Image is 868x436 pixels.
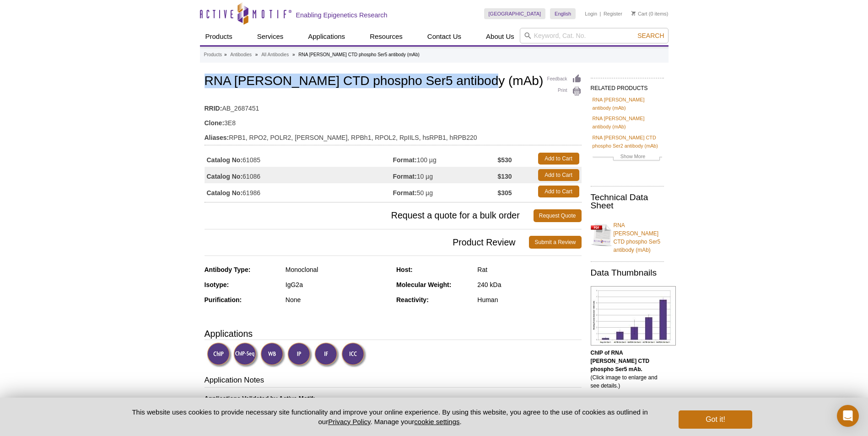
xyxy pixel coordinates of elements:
a: RNA [PERSON_NAME] CTD phospho Ser2 antibody (mAb) [593,133,662,150]
strong: Antibody Type: [205,266,251,273]
a: Add to Cart [538,169,579,181]
h3: Applications [205,327,582,340]
td: 61986 [205,183,393,200]
a: Contact Us [422,28,467,45]
h1: RNA [PERSON_NAME] CTD phospho Ser5 antibody (mAb) [205,74,582,90]
td: 100 µg [393,150,498,167]
td: 10 µg [393,167,498,183]
h2: Enabling Epigenetics Research [296,11,388,19]
img: Immunoprecipitation Validated [287,342,313,367]
strong: Format: [393,156,417,164]
a: Resources [364,28,408,45]
a: Cart [631,11,647,17]
strong: $530 [497,156,512,164]
strong: Molecular Weight: [396,281,451,288]
a: Print [547,86,582,96]
button: Search [635,32,667,40]
a: RNA [PERSON_NAME] CTD phospho Ser5 antibody (mAb) [591,216,664,254]
b: ChIP of RNA [PERSON_NAME] CTD phospho Ser5 mAb. [591,350,650,372]
p: This website uses cookies to provide necessary site functionality and improve your online experie... [116,407,664,426]
strong: Host: [396,266,413,273]
strong: Purification: [205,296,242,303]
button: Got it! [679,410,752,429]
a: Request Quote [534,209,582,222]
a: Feedback [547,74,582,84]
div: Human [477,296,581,304]
strong: Format: [393,189,417,197]
div: Open Intercom Messenger [837,405,859,427]
li: (0 items) [631,8,669,19]
a: Services [252,28,289,45]
strong: RRID: [205,104,222,112]
a: About Us [480,28,520,45]
a: Products [204,51,222,59]
a: RNA [PERSON_NAME] antibody (mAb) [593,114,662,131]
h2: Data Thumbnails [591,269,664,277]
span: Product Review [205,236,529,249]
a: Privacy Policy [328,418,370,425]
input: Keyword, Cat. No. [520,28,669,43]
strong: $130 [497,172,512,181]
div: None [286,296,389,304]
div: Monoclonal [286,266,389,274]
a: Submit a Review [529,236,581,249]
li: » [292,52,295,57]
img: Immunocytochemistry Validated [341,342,367,367]
h3: Application Notes [205,375,582,388]
a: Show More [593,152,662,163]
img: RNA pol II CTD phospho Ser5 antibody (mAb) tested by ChIP. [591,286,676,346]
strong: Catalog No: [207,172,243,181]
a: Applications [302,28,350,45]
td: 61085 [205,150,393,167]
div: 240 kDa [477,281,581,289]
td: 3E8 [205,113,582,128]
li: | [600,8,601,19]
li: RNA [PERSON_NAME] CTD phospho Ser5 antibody (mAb) [298,52,420,57]
a: [GEOGRAPHIC_DATA] [484,8,546,19]
img: Western Blot Validated [260,342,286,367]
img: ChIP-Seq Validated [233,342,259,367]
a: Login [585,11,597,17]
h2: Technical Data Sheet [591,193,664,210]
img: Your Cart [631,11,636,16]
button: cookie settings [414,418,459,425]
td: RPB1, RPO2, POLR2, [PERSON_NAME], RPBh1, RPOL2, RpIILS, hsRPB1, hRPB220 [205,128,582,143]
strong: Aliases: [205,133,229,142]
a: RNA [PERSON_NAME] antibody (mAb) [593,96,662,112]
td: AB_2687451 [205,99,582,113]
strong: $305 [497,189,512,197]
a: Add to Cart [538,186,579,197]
li: » [255,52,258,57]
a: English [550,8,576,19]
b: Applications Validated by Active Motif: [205,395,315,402]
li: » [224,52,227,57]
div: Rat [477,266,581,274]
a: Antibodies [230,51,252,59]
a: Add to Cart [538,153,579,165]
strong: Isotype: [205,281,229,288]
img: Immunofluorescence Validated [314,342,340,367]
td: 50 µg [393,183,498,200]
a: All Antibodies [261,51,289,59]
strong: Catalog No: [207,189,243,197]
a: Products [200,28,238,45]
a: Register [604,11,622,17]
span: Request a quote for a bulk order [205,209,534,222]
strong: Reactivity: [396,296,429,303]
strong: Clone: [205,119,225,127]
div: IgG2a [286,281,389,289]
strong: Catalog No: [207,156,243,164]
strong: Format: [393,172,417,181]
h2: RELATED PRODUCTS [591,78,664,94]
img: ChIP Validated [207,342,232,367]
span: Search [637,32,664,39]
p: (Click image to enlarge and see details.) [591,349,664,390]
td: 61086 [205,167,393,183]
